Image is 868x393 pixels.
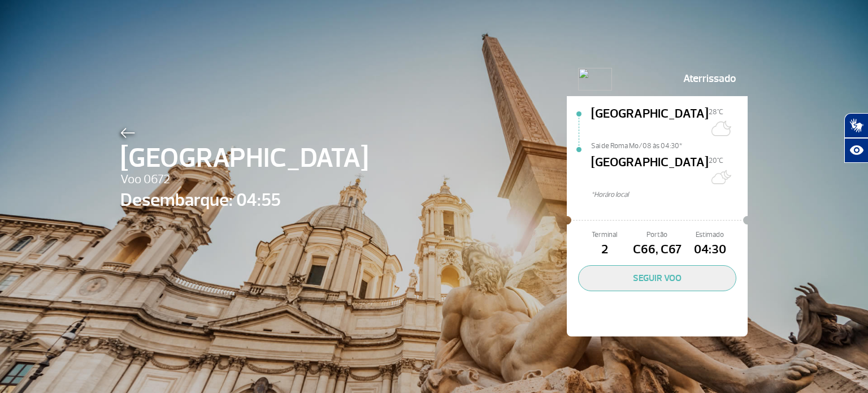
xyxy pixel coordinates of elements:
[591,153,709,189] span: [GEOGRAPHIC_DATA]
[683,68,736,90] span: Aterrissado
[844,113,868,163] div: Plugin de acessibilidade da Hand Talk.
[631,240,683,260] span: C66, C67
[709,117,731,140] img: Céu limpo
[120,170,368,189] span: Voo 0672
[684,240,736,260] span: 04:30
[120,187,368,214] span: Desembarque: 04:55
[709,107,723,116] span: 28°C
[591,141,748,149] span: Sai de Roma Mo/08 às 04:30*
[684,230,736,240] span: Estimado
[578,230,631,240] span: Terminal
[120,138,368,179] span: [GEOGRAPHIC_DATA]
[591,105,709,141] span: [GEOGRAPHIC_DATA]
[578,240,631,260] span: 2
[631,230,683,240] span: Portão
[844,138,868,163] button: Abrir recursos assistivos.
[578,265,736,291] button: SEGUIR VOO
[591,189,748,200] span: *Horáro local
[709,156,723,165] span: 20°C
[709,166,731,188] img: Muitas nuvens
[844,113,868,138] button: Abrir tradutor de língua de sinais.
